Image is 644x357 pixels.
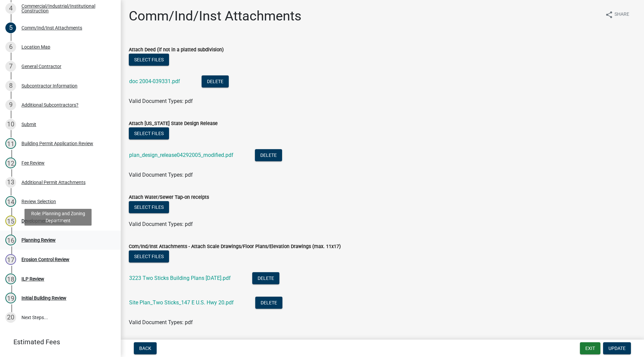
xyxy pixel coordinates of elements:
button: Delete [255,297,282,309]
wm-modal-confirm: Delete Document [252,276,279,282]
a: doc 2004-039331.pdf [129,78,180,84]
label: Attach [US_STATE] State Design Release [129,121,218,126]
label: Com/Ind/Inst Attachments - Attach Scale Drawings/Floor Plans/Elevation Drawings (max. 11x17) [129,244,341,249]
span: Update [608,346,626,351]
div: ILP Review [21,277,44,281]
div: 17 [5,254,16,265]
div: Development Review [21,219,64,223]
div: Role: Planning and Zoning Department [24,209,92,226]
div: Comm/Ind/Inst Attachments [21,25,82,30]
div: Submit [21,122,36,127]
div: 7 [5,61,16,72]
div: 16 [5,235,16,245]
button: Select files [129,54,169,66]
button: Select files [129,250,169,262]
i: share [605,11,613,19]
div: Erosion Control Review [21,257,69,262]
button: Exit [580,342,600,354]
div: 19 [5,293,16,303]
div: 20 [5,312,16,323]
span: Valid Document Types: pdf [129,98,193,104]
div: General Contractor [21,64,61,69]
div: 6 [5,42,16,52]
div: Additional Permit Attachments [21,180,86,185]
div: 9 [5,100,16,110]
span: Share [614,11,629,19]
span: Back [139,346,151,351]
a: Estimated Fees [5,335,110,349]
div: 15 [5,216,16,226]
span: Valid Document Types: pdf [129,172,193,178]
div: Planning Review [21,238,56,242]
div: Fee Review [21,161,45,165]
div: 8 [5,80,16,91]
button: Delete [252,272,279,284]
div: 12 [5,158,16,168]
div: Initial Building Review [21,296,66,300]
div: 4 [5,3,16,14]
a: plan_design_release04292005_modified.pdf [129,152,233,158]
label: Attach Water/Sewer Tap‐on receipts [129,195,209,200]
div: Additional Subcontractors? [21,103,78,107]
label: Attach Deed (if not in a platted subdivision) [129,48,224,52]
div: Commercial/Industrial/Institutional Construction [21,4,110,13]
a: 3223 Two Sticks Building Plans [DATE].pdf [129,275,231,281]
div: 10 [5,119,16,130]
button: Delete [255,149,282,161]
div: 11 [5,138,16,149]
div: Location Map [21,45,50,49]
div: 5 [5,22,16,33]
div: 18 [5,274,16,284]
button: Delete [202,75,229,87]
wm-modal-confirm: Delete Document [255,153,282,159]
button: Select files [129,127,169,139]
span: Valid Document Types: pdf [129,221,193,227]
wm-modal-confirm: Delete Document [255,300,282,306]
wm-modal-confirm: Delete Document [202,79,229,85]
h1: Comm/Ind/Inst Attachments [129,8,302,24]
button: Update [603,342,631,354]
button: Back [134,342,157,354]
button: shareShare [600,8,635,21]
div: Review Selection [21,199,56,204]
a: Site Plan_Two Sticks_147 E U.S. Hwy 20.pdf [129,299,234,306]
div: Subcontractor Information [21,83,77,88]
div: 14 [5,196,16,207]
button: Select files [129,201,169,213]
div: Building Permit Application Review [21,141,93,146]
span: Valid Document Types: pdf [129,319,193,325]
div: 13 [5,177,16,188]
